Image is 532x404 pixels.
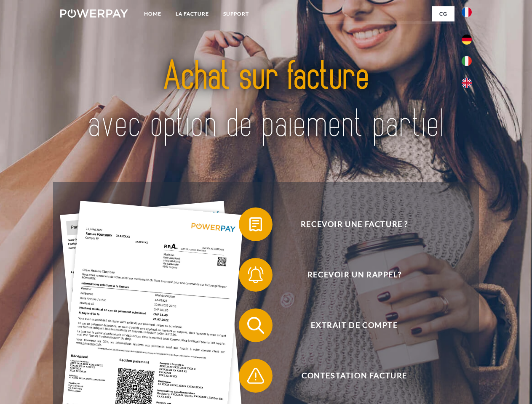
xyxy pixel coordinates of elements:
img: qb_warning.svg [245,365,266,386]
img: logo-powerpay-white.svg [60,9,128,18]
img: title-powerpay_fr.svg [80,40,452,161]
img: it [462,56,472,66]
img: qb_bell.svg [245,264,266,285]
img: qb_search.svg [245,315,266,336]
button: Recevoir une facture ? [239,207,458,241]
span: Recevoir un rappel? [251,258,457,292]
span: Extrait de compte [251,308,457,342]
button: Extrait de compte [239,308,458,342]
a: CG (achat sur facture) [319,21,454,36]
a: Home [137,6,168,21]
button: Contestation Facture [239,359,458,393]
span: Contestation Facture [251,359,457,393]
button: Recevoir un rappel? [239,258,458,292]
a: Support [216,6,256,21]
img: fr [462,7,472,17]
span: Recevoir une facture ? [251,207,457,241]
img: qb_bill.svg [245,214,266,235]
img: en [462,78,472,88]
a: LA FACTURE [168,6,216,21]
img: de [462,35,472,45]
a: CG [432,6,454,21]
